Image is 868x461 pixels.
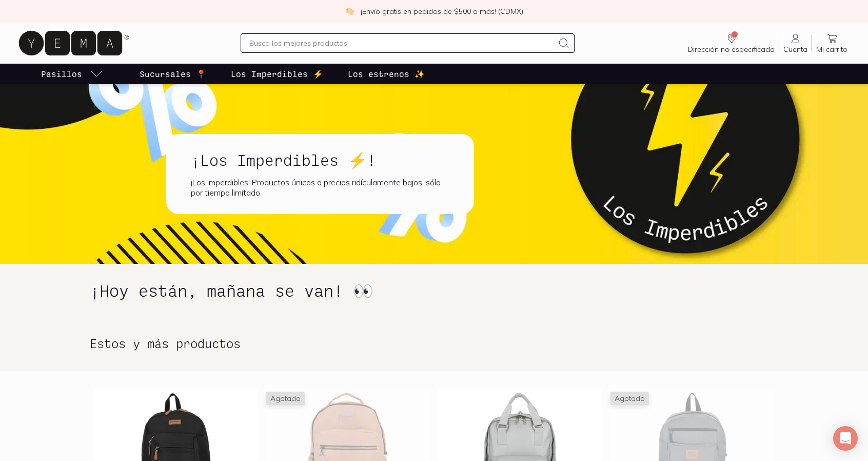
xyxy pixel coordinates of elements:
a: Dirección no especificada [684,32,779,54]
span: Cuenta [783,45,807,54]
a: Los estrenos ✨ [346,64,427,84]
h2: Estos y más productos [90,337,778,350]
a: Sucursales 📍 [137,64,208,84]
p: Los estrenos ✨ [348,68,425,80]
p: Los Imperdibles ⚡️ [231,68,323,80]
span: Dirección no especificada [688,45,775,54]
h1: ¡Los Imperdibles ⚡! [191,150,449,169]
h1: ¡Hoy están, mañana se van! 👀 [90,280,778,300]
div: ¡Los imperdibles! Productos únicos a precios ridículamente bajos, sólo por tiempo limitado. [191,177,449,198]
p: ¡Envío gratis en pedidos de $500 o más! (CDMX) [361,6,523,16]
span: Agotado [610,392,649,405]
p: Sucursales 📍 [140,68,206,80]
a: Cuenta [779,32,812,54]
p: Pasillos [41,68,82,80]
span: Mi carrito [816,45,847,54]
img: check [345,7,354,16]
a: ¡Los Imperdibles ⚡!¡Los imperdibles! Productos únicos a precios ridículamente bajos, sólo por tie... [166,134,507,214]
span: Agotado [266,392,305,405]
a: pasillo-todos-link [39,64,105,84]
a: Los Imperdibles ⚡️ [229,64,325,84]
a: Mi carrito [812,32,852,54]
input: Busca los mejores productos [249,37,554,49]
div: Open Intercom Messenger [833,426,858,451]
